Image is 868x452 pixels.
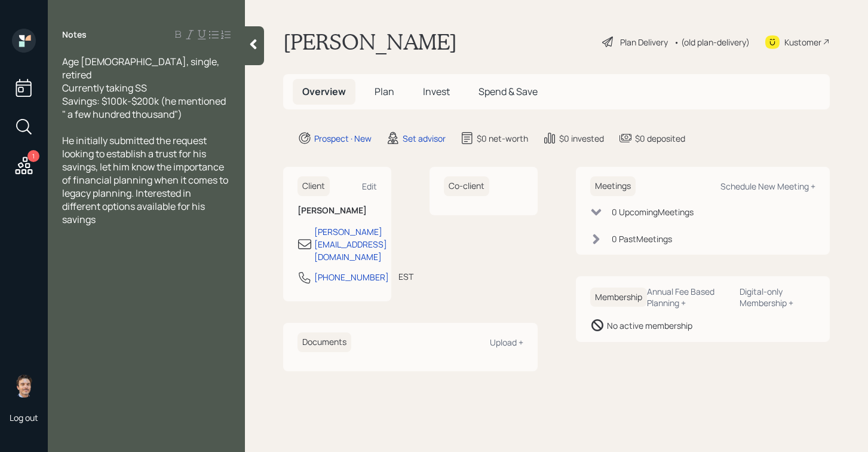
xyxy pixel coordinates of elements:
[444,176,489,196] h6: Co-client
[27,150,39,162] div: 1
[10,412,38,423] div: Log out
[297,206,377,216] h6: [PERSON_NAME]
[590,288,647,307] h6: Membership
[423,85,450,98] span: Invest
[477,132,528,145] div: $0 net-worth
[375,85,394,98] span: Plan
[283,29,457,55] h1: [PERSON_NAME]
[297,176,330,196] h6: Client
[314,225,387,263] div: [PERSON_NAME][EMAIL_ADDRESS][DOMAIN_NAME]
[297,332,351,352] h6: Documents
[784,36,821,48] div: Kustomer
[490,337,523,348] div: Upload +
[620,36,668,48] div: Plan Delivery
[590,176,636,196] h6: Meetings
[674,36,750,48] div: • (old plan-delivery)
[314,132,372,145] div: Prospect · New
[398,270,413,283] div: EST
[720,181,815,192] div: Schedule New Meeting +
[314,271,389,283] div: [PHONE_NUMBER]
[607,319,692,332] div: No active membership
[647,286,730,309] div: Annual Fee Based Planning +
[12,374,36,398] img: robby-grisanti-headshot.png
[559,132,604,145] div: $0 invested
[612,206,694,218] div: 0 Upcoming Meeting s
[62,55,221,81] span: Age [DEMOGRAPHIC_DATA], single, retired
[740,286,815,309] div: Digital-only Membership +
[403,132,446,145] div: Set advisor
[362,181,377,192] div: Edit
[62,29,87,41] label: Notes
[635,132,685,145] div: $0 deposited
[479,85,538,98] span: Spend & Save
[62,81,147,94] span: Currently taking SS
[62,94,228,121] span: Savings: $100k-$200k (he mentioned " a few hundred thousand")
[612,233,672,245] div: 0 Past Meeting s
[62,134,230,226] span: He initially submitted the request looking to establish a trust for his savings, let him know the...
[302,85,346,98] span: Overview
